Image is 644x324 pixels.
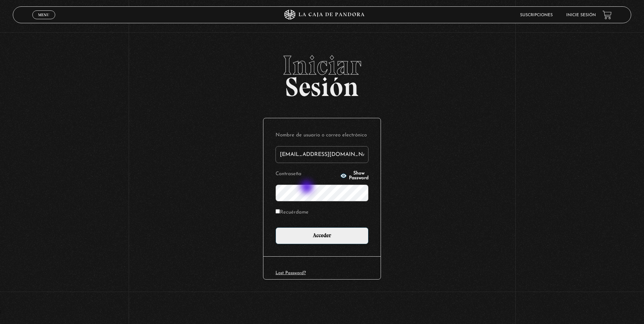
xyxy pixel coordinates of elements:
input: Acceder [276,227,368,244]
span: Menu [38,13,49,17]
label: Nombre de usuario o correo electrónico [276,130,368,141]
span: Iniciar [13,52,631,79]
a: Inicie sesión [566,13,596,17]
a: View your shopping cart [603,10,612,20]
label: Contraseña [276,169,338,180]
span: Cerrar [36,19,52,23]
a: Suscripciones [520,13,553,17]
input: Recuérdame [276,209,280,214]
button: Show Password [340,171,368,181]
span: Show Password [349,171,368,181]
a: Lost Password? [276,271,306,275]
h2: Sesión [13,52,631,95]
label: Recuérdame [276,207,309,218]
